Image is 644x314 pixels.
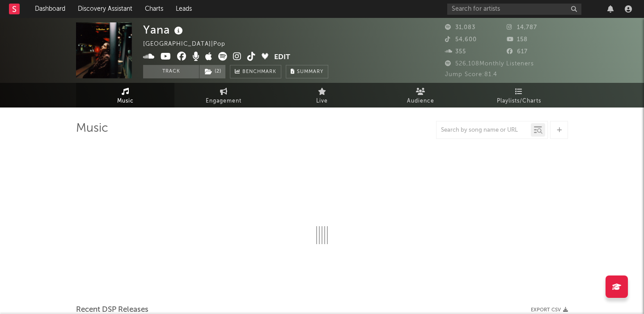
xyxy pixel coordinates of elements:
[206,96,241,107] span: Engagement
[470,83,568,108] a: Playlists/Charts
[507,37,528,43] span: 158
[445,72,497,77] span: Jump Score: 81.4
[76,83,174,108] a: Music
[447,4,581,15] input: Search for artists
[117,96,134,107] span: Music
[507,25,537,30] span: 14,787
[242,67,276,77] span: Benchmark
[143,22,185,37] div: Yana
[274,52,290,63] button: Edit
[230,65,281,78] a: Benchmark
[445,37,477,43] span: 54,600
[507,49,528,55] span: 617
[273,83,371,108] a: Live
[407,96,434,107] span: Audience
[143,65,199,78] button: Track
[143,39,236,50] div: [GEOGRAPHIC_DATA] | Pop
[436,127,531,134] input: Search by song name or URL
[297,69,323,74] span: Summary
[316,96,328,107] span: Live
[445,49,466,55] span: 355
[497,96,541,107] span: Playlists/Charts
[371,83,470,108] a: Audience
[199,65,225,78] button: (2)
[199,65,226,78] span: ( 2 )
[174,83,273,108] a: Engagement
[286,65,328,78] button: Summary
[445,25,475,30] span: 31,083
[445,61,534,67] span: 526,108 Monthly Listeners
[531,307,568,313] button: Export CSV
